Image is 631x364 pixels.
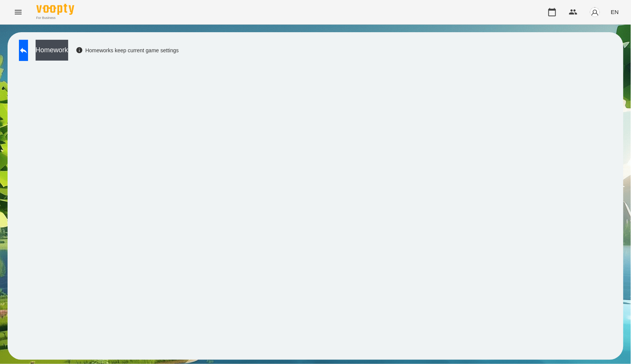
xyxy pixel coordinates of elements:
button: EN [608,5,622,19]
span: EN [611,8,619,16]
button: Homework [36,40,68,61]
span: For Business [36,16,74,20]
img: Voopty Logo [36,4,74,15]
img: avatar_s.png [590,7,600,17]
button: Menu [9,3,27,21]
div: Homeworks keep current game settings [76,47,179,54]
